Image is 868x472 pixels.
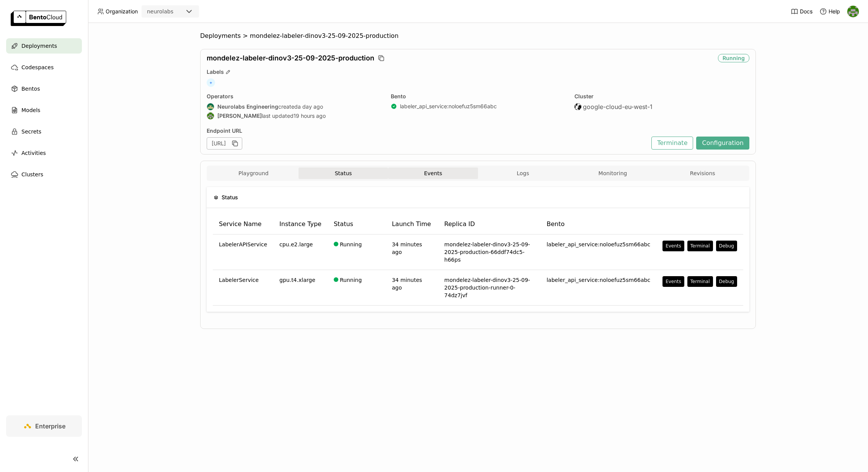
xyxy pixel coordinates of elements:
img: Toby Thomas [207,112,214,119]
span: Organization [106,8,138,15]
span: Help [829,8,840,15]
span: LabelerAPIService [219,241,267,248]
div: last updated [207,112,382,120]
span: Status [222,193,238,202]
button: Configuration [696,137,749,150]
button: Playground [209,168,299,179]
td: Running [328,234,386,270]
span: 34 minutes ago [392,277,422,291]
strong: [PERSON_NAME] [217,112,262,119]
a: Activities [6,145,82,161]
button: Terminate [651,137,693,150]
span: Enterprise [35,422,65,430]
td: cpu.e2.large [273,234,328,270]
a: Deployments [6,38,82,54]
span: Docs [800,8,813,15]
span: mondelez-labeler-dinov3-25-09-2025-production [207,54,374,62]
button: Revisions [658,168,747,179]
td: Running [328,270,386,306]
span: Models [21,106,40,115]
span: a day ago [298,103,323,110]
img: Neurolabs Engineering [207,103,214,110]
td: mondelez-labeler-dinov3-25-09-2025-production-runner-0-74dz7jvf [438,270,540,306]
strong: Neurolabs Engineering [217,103,278,110]
th: Status [328,214,386,234]
th: Instance Type [273,214,328,234]
a: Clusters [6,167,82,182]
span: Codespaces [21,63,54,72]
button: Events [662,276,684,287]
div: Help [819,8,840,15]
button: Terminal [687,276,713,287]
button: Debug [716,241,737,251]
span: Deployments [200,32,241,40]
span: google-cloud-eu-west-1 [583,103,653,111]
button: Events [388,168,478,179]
th: Replica ID [438,214,540,234]
div: Events [666,243,681,249]
span: Clusters [21,170,43,179]
nav: Breadcrumbs navigation [200,32,756,40]
a: Secrets [6,124,82,139]
div: Events [666,278,681,285]
div: [URL] [207,137,242,150]
span: Secrets [21,127,41,136]
div: Endpoint URL [207,127,648,134]
td: labeler_api_service:noloefuz5sm66abc [540,234,656,270]
a: Codespaces [6,60,82,75]
span: mondelez-labeler-dinov3-25-09-2025-production [250,32,398,40]
span: > [241,32,250,40]
input: Selected neurolabs. [174,8,175,16]
span: + [207,78,215,87]
button: Status [299,168,388,179]
div: created [207,103,382,111]
a: Enterprise [6,415,82,437]
span: Logs [517,170,529,177]
td: gpu.t4.xlarge [273,270,328,306]
div: Bento [391,93,566,100]
img: Toby Thomas [847,6,859,17]
button: Terminal [687,241,713,251]
button: Events [662,241,684,251]
a: labeler_api_service:noloefuz5sm66abc [400,103,497,110]
div: Running [718,54,749,62]
div: Operators [207,93,382,100]
a: Docs [791,8,813,15]
button: Monitoring [568,168,658,179]
span: Deployments [21,41,57,50]
th: Service Name [213,214,273,234]
span: Bentos [21,84,40,93]
div: Cluster [574,93,749,100]
a: Models [6,103,82,118]
td: labeler_api_service:noloefuz5sm66abc [540,270,656,306]
td: mondelez-labeler-dinov3-25-09-2025-production-66ddf74dc5-h66ps [438,234,540,270]
span: 19 hours ago [294,112,326,119]
span: LabelerService [219,276,259,284]
th: Launch Time [386,214,438,234]
button: Debug [716,276,737,287]
span: 34 minutes ago [392,241,422,255]
a: Bentos [6,81,82,96]
th: Bento [540,214,656,234]
div: neurolabs [147,8,173,15]
span: Activities [21,148,46,158]
div: Labels [207,68,749,75]
img: logo [11,11,66,26]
